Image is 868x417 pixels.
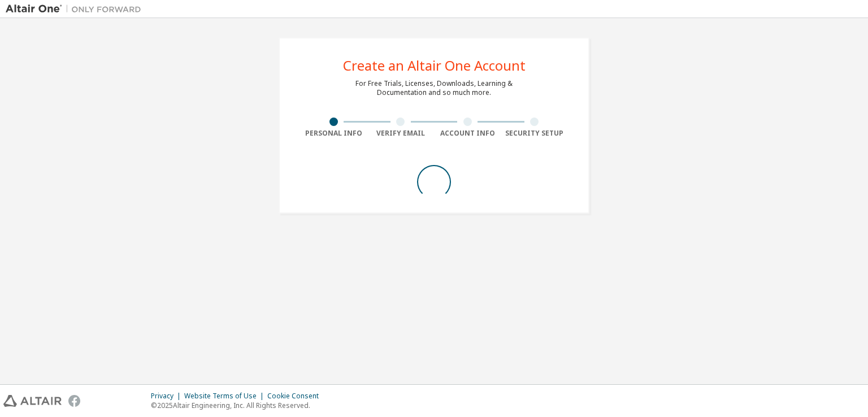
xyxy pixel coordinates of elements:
[434,129,501,138] div: Account Info
[367,129,435,138] div: Verify Email
[300,129,367,138] div: Personal Info
[151,401,325,410] p: © 2025 Altair Engineering, Inc. All Rights Reserved.
[6,3,147,15] img: Altair One
[355,79,513,97] div: For Free Trials, Licenses, Downloads, Learning & Documentation and so much more.
[151,392,184,401] div: Privacy
[68,395,80,407] img: facebook.svg
[343,59,526,72] div: Create an Altair One Account
[501,129,568,138] div: Security Setup
[3,395,62,407] img: altair_logo.svg
[267,392,325,401] div: Cookie Consent
[184,392,267,401] div: Website Terms of Use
